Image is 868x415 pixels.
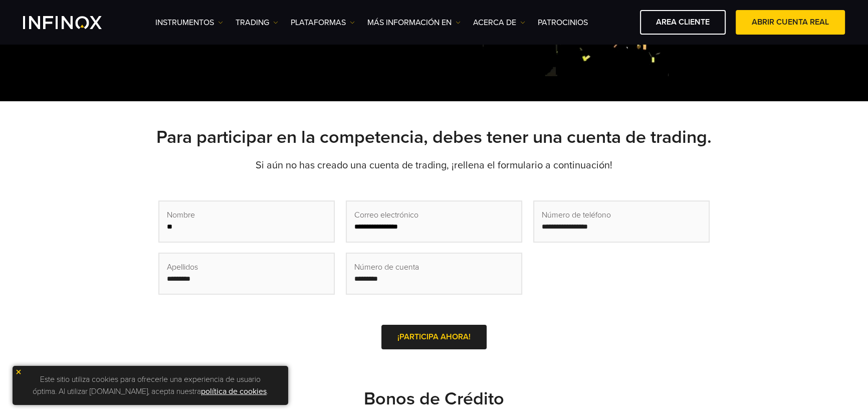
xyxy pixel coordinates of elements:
span: Apellidos [167,261,198,273]
p: Este sitio utiliza cookies para ofrecerle una experiencia de usuario óptima. Al utilizar [DOMAIN_... [18,371,283,400]
a: PLATAFORMAS [291,17,355,29]
a: Patrocinios [538,17,588,29]
strong: Bonos de Crédito [364,388,504,409]
a: TRADING [236,17,278,29]
p: Si aún no has creado una cuenta de trading, ¡rellena el formulario a continuación! [83,158,785,172]
a: política de cookies [201,386,267,396]
a: Instrumentos [155,17,223,29]
a: ACERCA DE [473,17,525,29]
img: yellow close icon [15,368,22,375]
a: INFINOX Logo [23,16,125,29]
span: Correo electrónico [354,209,418,221]
a: AREA CLIENTE [640,10,726,35]
strong: Para participar en la competencia, debes tener una cuenta de trading. [156,126,712,148]
a: Más información en [367,17,461,29]
a: ¡PARTICIPA AHORA! [381,325,487,349]
span: Número de cuenta [354,261,419,273]
span: Nombre [167,209,195,221]
span: Número de teléfono [542,209,611,221]
a: ABRIR CUENTA REAL [736,10,845,35]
